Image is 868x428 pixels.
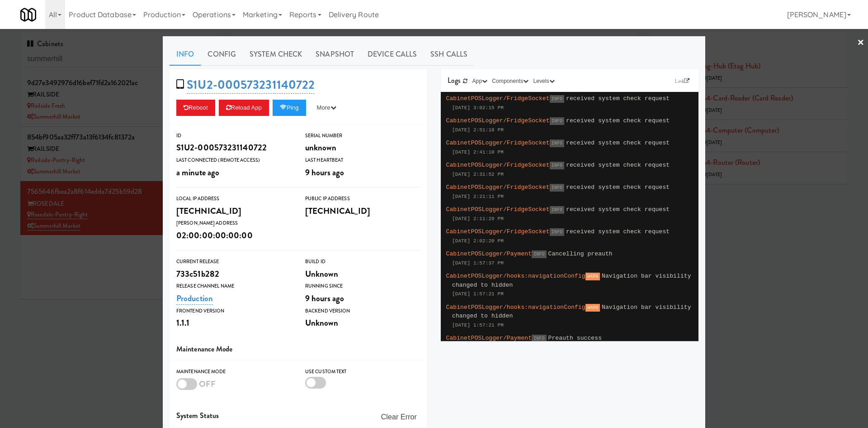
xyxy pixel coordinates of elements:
a: S1U2-000573231140722 [187,76,315,94]
a: Device Calls [361,43,424,66]
div: Build Id [305,257,420,266]
span: WARN [585,273,600,280]
div: Serial Number [305,131,420,140]
span: received system check request [566,139,670,146]
span: CabinetPOSLogger/FridgeSocket [446,117,550,124]
div: S1U2-000573231140722 [176,140,292,155]
span: received system check request [566,95,670,102]
span: CabinetPOSLogger/FridgeSocket [446,95,550,102]
div: Local IP Address [176,194,292,203]
span: received system check request [566,228,670,235]
a: Link [673,77,692,86]
span: received system check request [566,162,670,168]
a: Snapshot [309,43,361,66]
a: Info [170,43,201,66]
span: CabinetPOSLogger/hooks:navigationConfig [446,304,585,311]
a: Config [201,43,243,66]
div: Maintenance Mode [176,367,292,376]
span: [DATE] 1:57:37 PM [452,260,504,266]
a: System Check [243,43,309,66]
span: INFO [550,139,564,147]
button: Ping [273,100,306,116]
span: 9 hours ago [305,166,344,178]
span: Preauth success [548,335,602,341]
span: a minute ago [176,166,219,178]
span: [DATE] 1:57:21 PM [452,291,504,297]
span: [DATE] 3:02:15 PM [452,105,504,111]
div: Last Connected (Remote Access) [176,156,292,165]
a: Production [176,292,213,305]
span: INFO [550,95,564,103]
div: Running Since [305,282,420,291]
div: [TECHNICAL_ID] [176,203,292,219]
div: 02:00:00:00:00:00 [176,228,292,243]
span: Logs [448,75,461,86]
button: App [470,77,490,86]
button: Reboot [176,100,215,116]
span: CabinetPOSLogger/Payment [446,250,532,257]
span: [DATE] 2:02:20 PM [452,238,504,244]
span: CabinetPOSLogger/Payment [446,335,532,341]
div: Backend Version [305,307,420,316]
div: Frontend Version [176,307,292,316]
div: [TECHNICAL_ID] [305,203,420,219]
button: More [310,100,344,116]
div: Last Heartbeat [305,156,420,165]
div: 1.1.1 [176,315,292,331]
div: Public IP Address [305,194,420,203]
a: × [857,29,864,57]
span: 9 hours ago [305,292,344,304]
span: CabinetPOSLogger/FridgeSocket [446,228,550,235]
div: 733c51b282 [176,266,292,282]
span: Navigation bar visibility changed to hidden [452,304,691,320]
a: SSH Calls [424,43,474,66]
span: Cancelling preauth [548,250,613,257]
span: CabinetPOSLogger/hooks:navigationConfig [446,273,585,279]
div: Current Release [176,257,292,266]
div: Release Channel Name [176,282,292,291]
span: [DATE] 2:31:52 PM [452,172,504,177]
span: INFO [550,117,564,125]
span: INFO [532,335,546,342]
button: Components [490,77,531,86]
button: Reload App [219,100,269,116]
span: Navigation bar visibility changed to hidden [452,273,691,289]
span: CabinetPOSLogger/FridgeSocket [446,206,550,213]
img: Micromart [20,7,36,23]
span: INFO [532,250,546,258]
span: INFO [550,228,564,236]
div: Unknown [305,315,420,331]
span: WARN [585,304,600,312]
div: ID [176,131,292,140]
span: [DATE] 2:21:11 PM [452,194,504,199]
span: received system check request [566,117,670,124]
span: received system check request [566,184,670,191]
span: [DATE] 2:51:18 PM [452,127,504,133]
span: [DATE] 2:41:10 PM [452,149,504,155]
span: System Status [176,410,219,421]
div: Use Custom Text [305,367,420,376]
button: Clear Error [377,409,420,425]
span: CabinetPOSLogger/FridgeSocket [446,184,550,191]
span: CabinetPOSLogger/FridgeSocket [446,139,550,146]
span: INFO [550,162,564,169]
button: Levels [531,77,557,86]
span: OFF [199,378,216,390]
span: [DATE] 1:57:21 PM [452,322,504,328]
div: Unknown [305,266,420,282]
span: CabinetPOSLogger/FridgeSocket [446,162,550,168]
div: [PERSON_NAME] Address [176,219,292,228]
span: INFO [550,206,564,214]
span: [DATE] 2:11:29 PM [452,216,504,221]
div: unknown [305,140,420,155]
span: INFO [550,184,564,192]
span: received system check request [566,206,670,213]
span: Maintenance Mode [176,344,233,354]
